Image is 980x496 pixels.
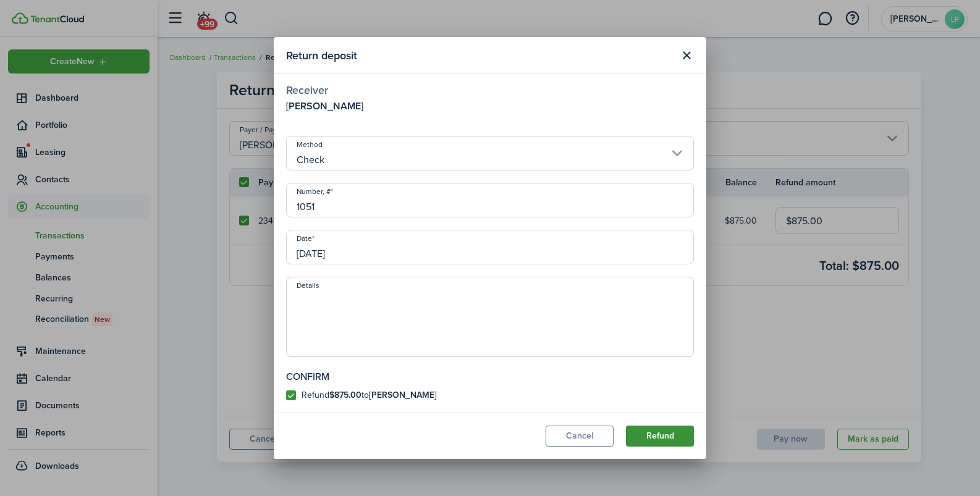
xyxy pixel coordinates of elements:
[676,45,697,66] button: Close modal
[286,390,437,400] label: Refund to
[286,82,694,99] h6: Receiver
[286,99,694,114] p: [PERSON_NAME]
[546,426,614,447] button: Cancel
[286,369,694,384] div: Confirm
[286,230,694,264] input: mm/dd/yyyy
[369,389,437,401] b: [PERSON_NAME]
[286,43,673,67] modal-title: Return deposit
[329,389,361,401] b: $875.00
[626,426,694,447] button: Refund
